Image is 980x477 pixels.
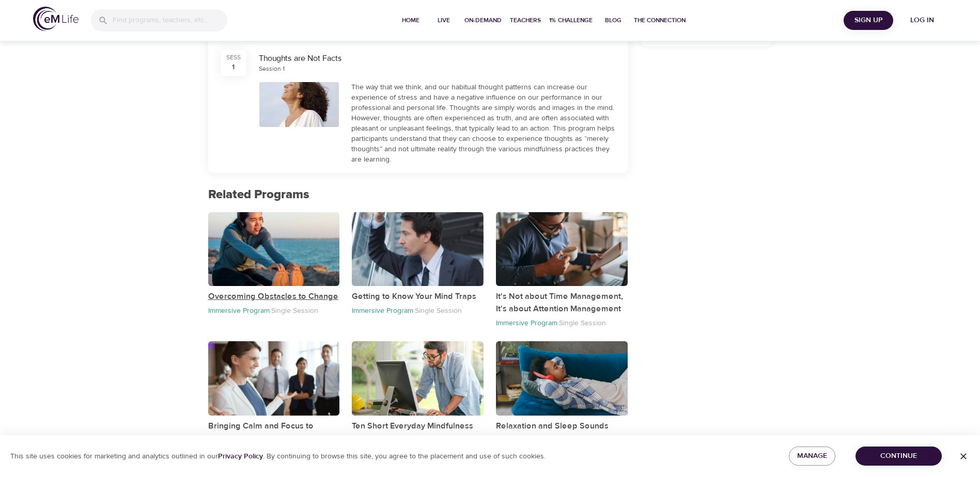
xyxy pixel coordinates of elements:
[352,420,484,444] p: Ten Short Everyday Mindfulness Practices
[218,452,263,461] a: Privacy Policy
[259,65,285,73] div: Session 1
[226,53,241,62] div: SESS
[559,319,606,328] p: Single Session
[496,420,628,432] p: Relaxation and Sleep Sounds
[901,14,943,27] span: Log in
[208,290,340,303] p: Overcoming Obstacles to Change
[208,185,628,204] p: Related Programs
[897,11,947,30] button: Log in
[464,15,502,26] span: On-Demand
[351,82,616,165] div: The way that we think, and our habitual thought patterns can increase our experience of stress an...
[208,420,340,444] p: Bringing Calm and Focus to Overwhelming Situations
[496,319,559,328] p: Immersive Program ·
[431,15,456,26] span: Live
[864,450,934,463] span: Continue
[113,9,227,31] input: Find programs, teachers, etc...
[352,306,415,315] p: Immersive Program ·
[549,15,593,26] span: 1% Challenge
[259,53,616,65] div: Thoughts are Not Facts
[33,7,79,31] img: logo
[496,290,628,315] p: It's Not about Time Management, It's about Attention Management
[797,450,827,463] span: Manage
[271,306,318,315] p: Single Session
[844,11,893,30] button: Sign Up
[634,15,686,26] span: The Connection
[208,306,271,315] p: Immersive Program ·
[510,15,541,26] span: Teachers
[232,62,235,72] div: 1
[398,15,423,26] span: Home
[352,290,484,303] p: Getting to Know Your Mind Traps
[789,447,835,466] button: Manage
[855,447,942,466] button: Continue
[415,306,462,315] p: Single Session
[848,14,889,27] span: Sign Up
[601,15,626,26] span: Blog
